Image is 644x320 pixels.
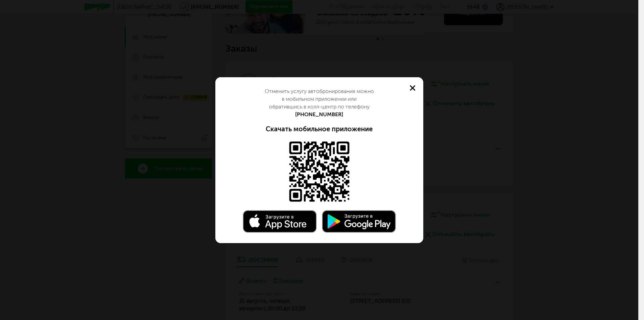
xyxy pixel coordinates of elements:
[295,111,343,118] a: [PHONE_NUMBER]
[287,140,351,203] img: Доступно в AppStore
[225,125,413,133] div: Скачать мобильное приложение
[243,210,317,233] img: Доступно в AppStore
[225,87,413,118] div: Отменить услугу автобронирования можно в мобильном приложении или обратившись в колл-центр по тел...
[322,210,396,233] img: Доступно в Google Play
